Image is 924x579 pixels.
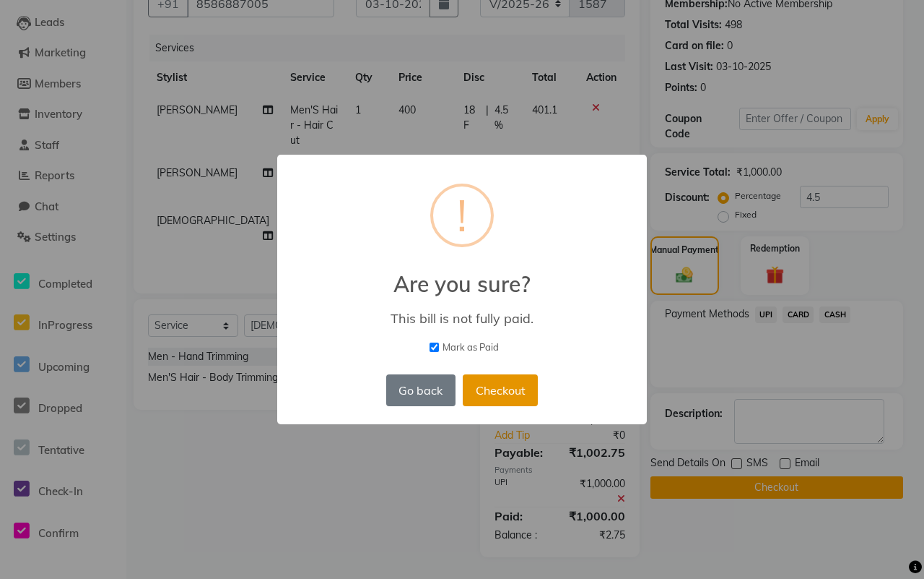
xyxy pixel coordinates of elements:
[430,343,439,352] input: Mark as Paid
[443,340,499,355] span: Mark as Paid
[463,374,538,406] button: Checkout
[277,254,647,297] h2: Are you sure?
[298,310,626,327] div: This bill is not fully paid.
[457,186,467,244] div: !
[386,374,456,406] button: Go back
